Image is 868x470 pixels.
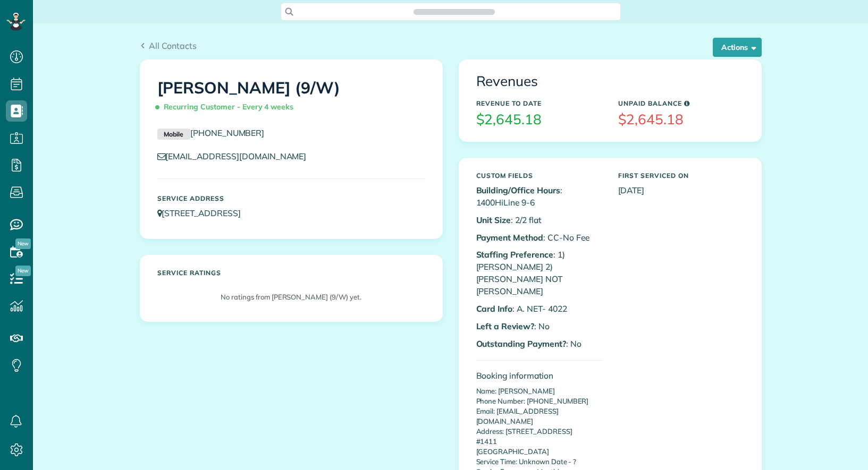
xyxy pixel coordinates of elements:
[476,215,511,225] b: Unit Size
[476,321,534,331] b: Left a Review?
[15,238,31,249] span: New
[157,98,298,116] span: Recurring Customer - Every 4 weeks
[476,338,566,349] b: Outstanding Payment?
[476,303,513,314] b: Card Info
[140,39,197,52] a: All Contacts
[157,79,425,116] h1: [PERSON_NAME] (9/W)
[618,184,744,196] p: [DATE]
[15,266,31,276] span: New
[476,74,744,89] h3: Revenues
[713,38,762,57] button: Actions
[476,185,560,195] b: Building/Office Hours
[476,232,602,244] p: : CC-No Fee
[424,6,484,17] span: Search ZenMaid…
[157,127,265,138] a: Mobile[PHONE_NUMBER]
[157,269,425,276] h5: Service ratings
[476,214,602,226] p: : 2/2 flat
[157,195,425,202] h5: Service Address
[476,172,602,179] h5: Custom Fields
[476,338,602,350] p: : No
[476,232,543,243] b: Payment Method
[476,184,602,209] p: : 1400HiLine 9-6
[149,40,197,51] span: All Contacts
[618,172,744,179] h5: First Serviced On
[476,249,553,260] b: Staffing Preference
[476,371,602,380] h4: Booking information
[476,249,602,297] p: : 1) [PERSON_NAME] 2) [PERSON_NAME] NOT [PERSON_NAME]
[476,100,602,107] h5: Revenue to Date
[476,320,602,332] p: : No
[618,100,744,107] h5: Unpaid Balance
[157,151,317,161] a: [EMAIL_ADDRESS][DOMAIN_NAME]
[157,129,190,140] small: Mobile
[163,292,420,302] p: No ratings from [PERSON_NAME] (9/W) yet.
[157,208,251,218] a: [STREET_ADDRESS]
[476,112,602,127] h3: $2,645.18
[476,303,602,315] p: : A. NET- 4022
[618,112,744,127] h3: $2,645.18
